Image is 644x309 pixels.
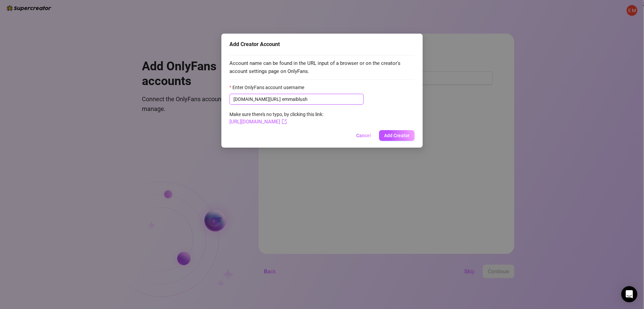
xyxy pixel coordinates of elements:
[621,286,637,302] div: Open Intercom Messenger
[282,95,360,103] input: Enter OnlyFans account username
[384,133,410,138] span: Add Creator
[229,119,287,125] a: [URL][DOMAIN_NAME]export
[229,40,415,48] div: Add Creator Account
[379,130,415,141] button: Add Creator
[229,112,323,124] span: Make sure there's no typo, by clicking this link:
[229,84,309,91] label: Enter OnlyFans account username
[233,95,281,103] span: [DOMAIN_NAME][URL]
[282,119,287,124] span: export
[356,133,371,138] span: Cancel
[229,60,415,75] span: Account name can be found in the URL input of a browser or on the creator's account settings page...
[351,130,376,141] button: Cancel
